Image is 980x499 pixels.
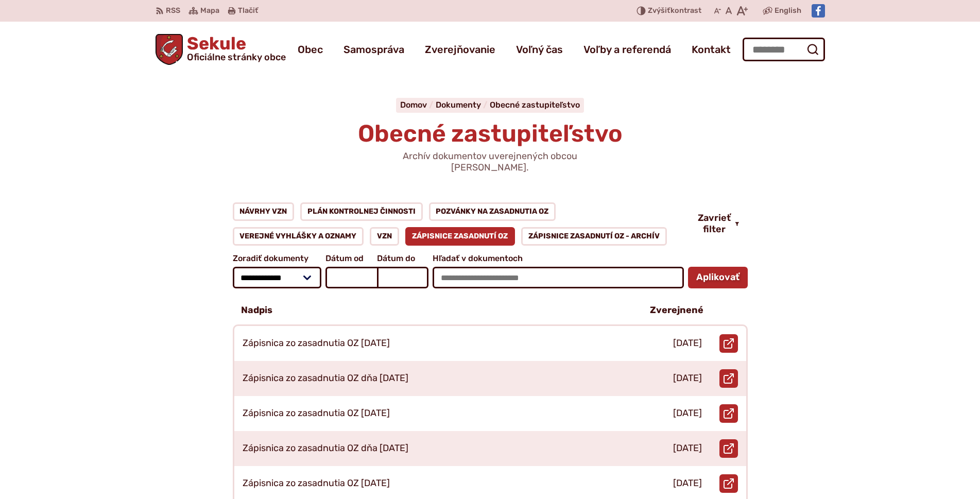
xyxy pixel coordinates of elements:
a: Samospráva [343,35,404,64]
p: Archív dokumentov uverejnených obcou [PERSON_NAME]. [367,151,614,173]
input: Dátum do [377,267,428,288]
input: Hľadať v dokumentoch [433,267,683,288]
a: Voľby a referendá [583,35,671,64]
select: Zoradiť dokumenty [233,267,322,288]
span: RSS [166,5,180,17]
p: Zápisnica zo zasadnutia OZ dňa [DATE] [243,443,408,454]
a: Voľný čas [516,35,563,64]
p: [DATE] [673,373,702,384]
a: Návrhy VZN [233,202,295,221]
p: Nadpis [241,305,272,316]
p: Zápisnica zo zasadnutia OZ dňa [DATE] [243,373,408,384]
button: Zavrieť filter [690,213,748,235]
p: Zápisnica zo zasadnutia OZ [DATE] [243,478,390,489]
span: Zoradiť dokumenty [233,254,322,263]
p: Zápisnica zo zasadnutia OZ [DATE] [243,408,390,419]
a: Kontakt [692,35,731,64]
p: Zverejnené [650,305,703,316]
span: Zvýšiť [648,6,670,15]
a: Obecné zastupiteľstvo [490,100,580,110]
button: Aplikovať [688,267,748,288]
a: Domov [400,100,436,110]
span: Oficiálne stránky obce [187,53,286,62]
span: Hľadať v dokumentoch [433,254,683,263]
span: Domov [400,100,427,110]
span: English [775,5,801,17]
span: Dátum od [325,254,377,263]
a: Obec [298,35,323,64]
p: [DATE] [673,338,702,349]
a: Zápisnice zasadnutí OZ - ARCHÍV [521,227,667,246]
a: Dokumenty [436,100,490,110]
img: Prejsť na Facebook stránku [812,4,825,18]
span: Mapa [200,5,219,17]
span: Tlačiť [238,7,258,15]
span: Zavrieť filter [698,213,731,235]
p: Zápisnica zo zasadnutia OZ [DATE] [243,338,390,349]
span: kontrast [648,7,701,15]
p: [DATE] [673,408,702,419]
span: Dátum do [377,254,428,263]
p: [DATE] [673,478,702,489]
a: Verejné vyhlášky a oznamy [233,227,364,246]
a: Logo Sekule, prejsť na domovskú stránku. [156,34,286,65]
a: Zápisnice zasadnutí OZ [405,227,515,246]
p: [DATE] [673,443,702,454]
a: English [772,5,803,17]
img: Prejsť na domovskú stránku [156,34,183,65]
a: Plán kontrolnej činnosti [300,202,423,221]
a: Pozvánky na zasadnutia OZ [429,202,556,221]
a: VZN [370,227,399,246]
span: Sekule [183,35,286,62]
span: Dokumenty [436,100,481,110]
input: Dátum od [325,267,377,288]
a: Zverejňovanie [425,35,495,64]
span: Obecné zastupiteľstvo [358,119,623,148]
